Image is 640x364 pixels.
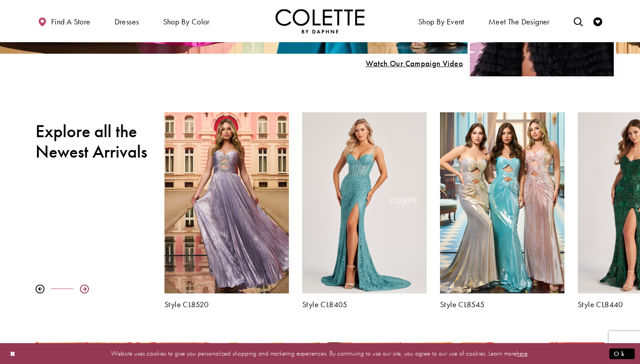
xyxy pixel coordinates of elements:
a: Toggle search [572,9,585,33]
a: Style CL8520 [164,300,289,309]
span: Find a store [51,17,91,26]
button: Close Dialog [5,346,20,361]
button: Submit Dialog [609,348,635,359]
span: Play Slide #15 Video [365,59,463,68]
span: Dresses [115,17,139,26]
div: Colette by Daphne Style No. CL8545 [433,106,571,315]
span: Shop by color [163,17,210,26]
a: Visit Colette by Daphne Style No. CL8520 Page [164,112,289,293]
h2: Explore all the Newest Arrivals [36,121,151,162]
a: Visit Home Page [276,9,364,33]
div: Colette by Daphne Style No. CL8405 [296,106,433,315]
a: here [516,349,528,358]
p: Website uses cookies to give you personalized shopping and marketing experiences. By continuing t... [64,348,576,360]
a: Style CL8545 [440,300,564,309]
a: Meet the designer [486,9,552,33]
a: Check Wishlist [591,9,604,33]
span: Shop By Event [418,17,464,26]
a: Visit Colette by Daphne Style No. CL8545 Page [440,112,564,293]
span: Shop By Event [416,9,467,33]
img: Colette by Daphne [276,9,364,33]
span: Meet the designer [488,17,550,26]
a: Visit Colette by Daphne Style No. CL8405 Page [302,112,427,293]
span: Shop by color [161,9,212,33]
div: Colette by Daphne Style No. CL8520 [158,106,296,315]
a: Find a store [36,9,92,33]
span: Dresses [112,9,141,33]
a: Style CL8405 [302,300,427,309]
